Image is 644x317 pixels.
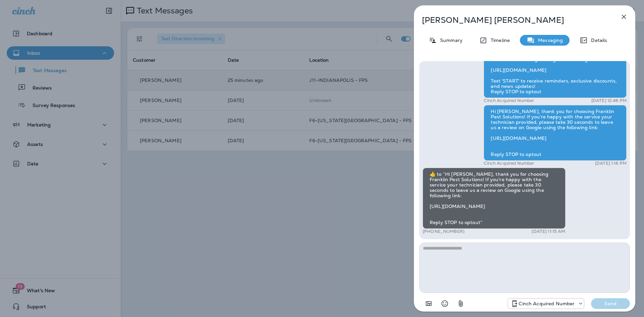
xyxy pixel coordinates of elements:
[484,105,627,161] div: Hi [PERSON_NAME], thank you for choosing Franklin Pest Solutions! If you're happy with the servic...
[484,98,534,103] p: Cinch Acquired Number
[508,300,584,308] div: +1 (219) 356-2976
[591,98,627,103] p: [DATE] 12:46 PM
[595,161,627,166] p: [DATE] 1:16 PM
[535,38,563,43] p: Messaging
[438,297,451,310] button: Select an emoji
[437,38,463,43] p: Summary
[422,15,605,25] p: [PERSON_NAME] [PERSON_NAME]
[422,297,435,310] button: Add in a premade template
[487,38,510,43] p: Timeline
[519,301,575,306] p: Cinch Acquired Number
[484,37,627,98] div: Hi [PERSON_NAME], thank you for choosing Franklin Pest Control! If you're happy with the service ...
[532,229,565,234] p: [DATE] 11:15 AM
[423,168,566,229] div: ​👍​ to “ Hi [PERSON_NAME], thank you for choosing Franklin Pest Solutions! If you're happy with t...
[423,229,465,234] p: [PHONE_NUMBER]
[588,38,607,43] p: Details
[484,161,534,166] p: Cinch Acquired Number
